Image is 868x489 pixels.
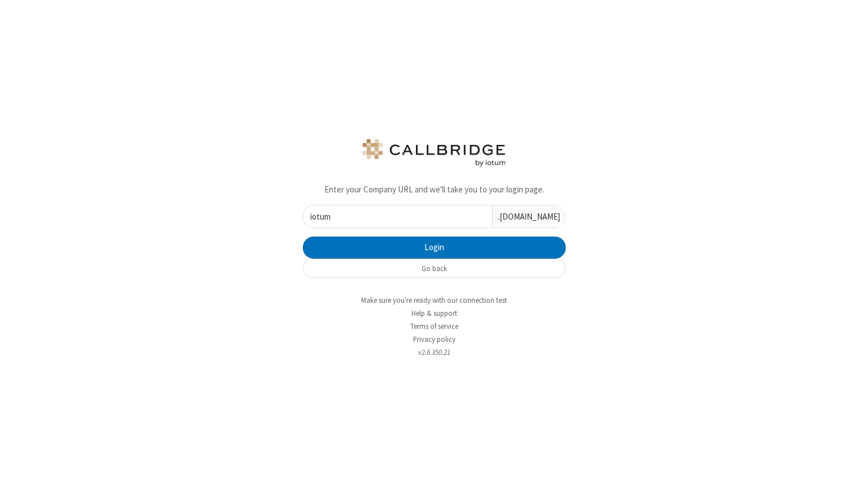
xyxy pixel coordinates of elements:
[361,295,507,305] a: Make sure you're ready with our connection test
[413,334,455,344] a: Privacy policy
[361,139,507,166] img: logo.png
[303,259,566,278] button: Go back
[303,237,566,259] button: Login
[492,205,565,228] div: .[DOMAIN_NAME]
[411,308,457,318] a: Help & support
[303,205,492,228] input: eg. my-company-name
[294,347,574,358] li: v2.6.350.21
[303,183,566,196] p: Enter your Company URL and we'll take you to your login page.
[410,321,458,331] a: Terms of service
